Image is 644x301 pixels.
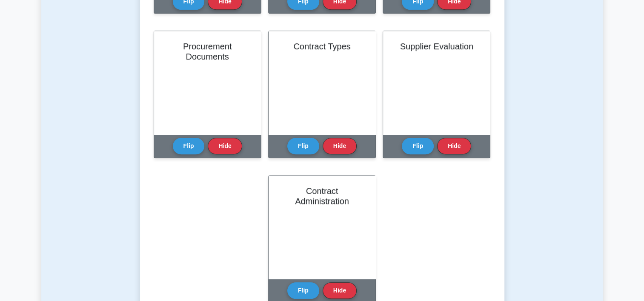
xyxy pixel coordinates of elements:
[393,41,480,51] h2: Supplier Evaluation
[287,138,319,154] button: Flip
[279,186,365,206] h2: Contract Administration
[323,138,357,154] button: Hide
[287,282,319,299] button: Flip
[402,138,434,154] button: Flip
[323,282,357,299] button: Hide
[208,138,242,154] button: Hide
[164,41,251,62] h2: Procurement Documents
[279,41,365,51] h2: Contract Types
[173,138,205,154] button: Flip
[437,138,471,154] button: Hide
